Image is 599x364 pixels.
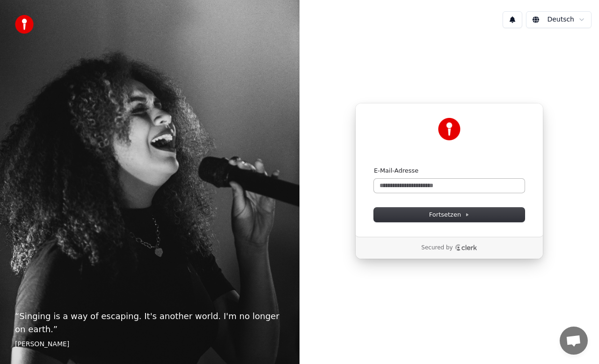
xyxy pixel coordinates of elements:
[15,15,34,34] img: youka
[15,340,285,349] footer: [PERSON_NAME]
[560,327,588,355] div: Chat öffnen
[374,208,525,222] button: Fortsetzen
[374,167,418,175] label: E-Mail-Adresse
[455,244,477,251] a: Clerk logo
[421,244,453,252] p: Secured by
[438,118,460,140] img: Youka
[15,310,285,336] p: “ Singing is a way of escaping. It's another world. I'm no longer on earth. ”
[429,211,469,219] span: Fortsetzen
